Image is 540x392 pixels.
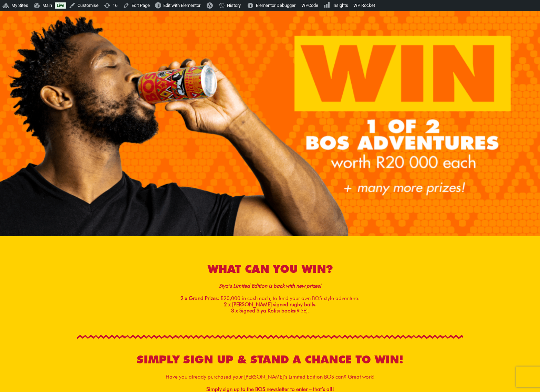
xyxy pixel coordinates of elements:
[163,3,200,8] span: Edit with Elementor
[77,262,463,276] h2: WHAT CAN YOU WIN?
[77,374,463,380] p: Have you already purchased your [PERSON_NAME]’s Limited Edition BOS can? Great work!
[77,352,463,367] h2: SIMPLY SIGN UP & STAND A CHANCE TO WIN!
[180,283,321,301] b: 2 x Grand Prizes
[77,283,463,301] div: : R20,000 in cash each, to fund your own BOS-style adventure.
[219,283,321,289] em: Siya’s Limited Edition is back with new prizes!
[55,2,66,9] a: Live
[224,301,316,308] b: 2 x [PERSON_NAME] signed rugby balls.
[231,308,295,314] b: 3 x Signed Siya Kolisi books
[77,308,463,314] div: (RISE).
